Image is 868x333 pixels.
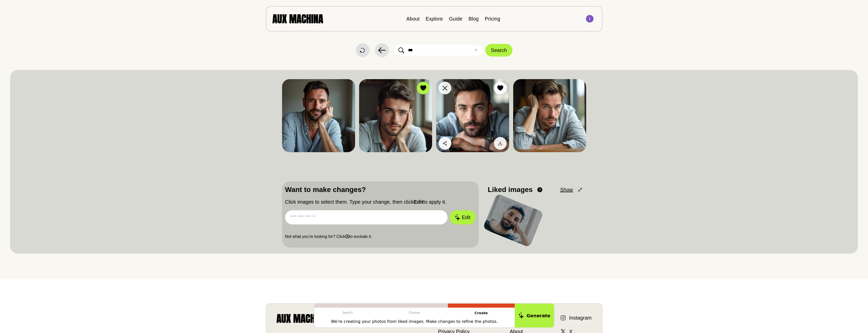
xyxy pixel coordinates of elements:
[450,210,475,224] button: Edit
[485,16,500,22] a: Pricing
[448,308,515,319] p: Create
[513,79,586,152] img: Search result
[331,319,498,325] p: We're creating your photos from liked images. Make changes to refine the photos.
[282,79,355,152] img: Search result
[359,79,432,152] img: Search result
[436,79,509,152] img: Search result
[406,16,419,22] a: About
[469,16,479,22] a: Blog
[560,186,583,194] button: Show
[285,184,476,195] p: Want to make changes?
[488,184,533,195] p: Liked images
[314,308,381,318] p: Search
[285,234,476,240] p: Not what you’re looking for? Click to exclude it.
[560,186,573,194] span: Show
[474,47,477,53] button: ✕
[285,198,476,206] p: Click images to select them. Type your change, then click to apply it.
[414,199,423,205] b: Edit
[586,15,594,23] img: Avatar
[515,304,554,327] button: Generate
[449,16,462,22] a: Guide
[345,234,349,239] b: ⓧ
[375,43,389,57] button: Back
[272,14,323,23] img: AUX MACHINA
[426,16,443,22] a: Explore
[381,308,448,318] p: Choose
[485,44,512,57] button: Search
